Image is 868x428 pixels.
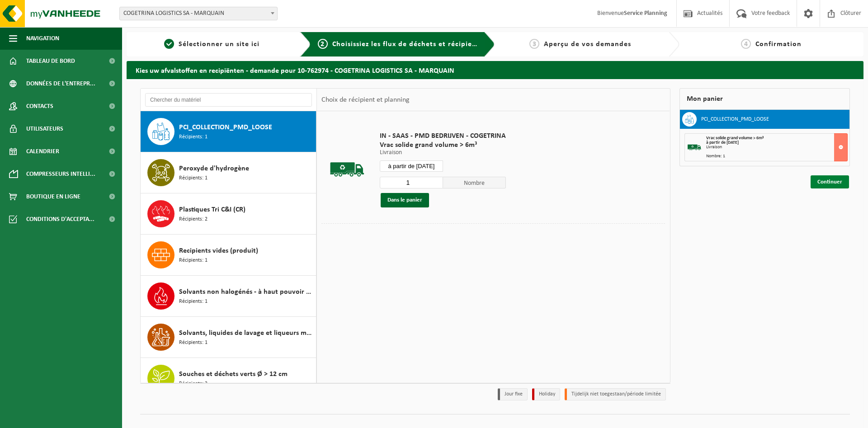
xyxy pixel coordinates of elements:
[26,208,94,230] span: Conditions d'accepta...
[544,41,631,48] span: Aperçu de vos demandes
[120,7,277,20] span: COGETRINA LOGISTICS SA - MARQUAIN
[179,122,272,133] span: PCI_COLLECTION_PMD_LOOSE
[811,175,849,188] a: Continuer
[179,297,208,306] span: Récipients: 1
[380,141,506,150] span: Vrac solide grand volume > 6m³
[679,88,850,110] div: Mon panier
[318,39,328,49] span: 2
[179,380,208,388] span: Récipients: 2
[317,89,414,111] div: Choix de récipient et planning
[179,41,259,48] span: Sélectionner un site ici
[741,39,751,49] span: 4
[141,111,316,152] button: PCI_COLLECTION_PMD_LOOSE Récipients: 1
[380,150,506,156] p: Livraison
[179,328,314,339] span: Solvants, liquides de lavage et liqueurs mères organiques halogénés, toxique
[141,317,316,358] button: Solvants, liquides de lavage et liqueurs mères organiques halogénés, toxique Récipients: 1
[131,39,293,50] a: 1Sélectionner un site ici
[141,358,316,399] button: Souches et déchets verts Ø > 12 cm Récipients: 2
[529,39,539,49] span: 3
[26,27,59,50] span: Navigation
[443,177,506,188] span: Nombre
[706,154,848,159] div: Nombre: 1
[26,140,59,163] span: Calendrier
[26,118,63,140] span: Utilisateurs
[565,388,666,400] li: Tijdelijk niet toegestaan/période limitée
[164,39,174,49] span: 1
[179,369,288,380] span: Souches et déchets verts Ø > 12 cm
[179,256,208,265] span: Récipients: 1
[532,388,560,400] li: Holiday
[380,160,443,172] input: Sélectionnez date
[127,61,863,79] h2: Kies uw afvalstoffen en recipiënten - demande pour 10-762974 - COGETRINA LOGISTICS SA - MARQUAIN
[141,193,316,235] button: Plastiques Tri C&I (CR) Récipients: 2
[179,245,258,256] span: Recipients vides (produit)
[179,133,208,141] span: Récipients: 1
[26,95,53,118] span: Contacts
[179,339,208,347] span: Récipients: 1
[179,204,245,215] span: Plastiques Tri C&I (CR)
[141,152,316,193] button: Peroxyde d'hydrogène Récipients: 1
[381,193,429,207] button: Dans le panier
[498,388,528,400] li: Jour fixe
[332,41,483,48] span: Choisissiez les flux de déchets et récipients
[179,215,208,224] span: Récipients: 2
[380,132,506,141] span: IN - SAAS - PMD BEDRIJVEN - COGETRINA
[179,163,249,174] span: Peroxyde d'hydrogène
[145,93,312,107] input: Chercher du matériel
[624,10,667,17] strong: Service Planning
[26,163,95,185] span: Compresseurs intelli...
[26,72,95,95] span: Données de l'entrepr...
[26,185,80,208] span: Boutique en ligne
[706,136,764,141] span: Vrac solide grand volume > 6m³
[706,140,739,145] strong: à partir de [DATE]
[141,276,316,317] button: Solvants non halogénés - à haut pouvoir calorifique en petits emballages (<200L) Récipients: 1
[141,235,316,276] button: Recipients vides (produit) Récipients: 1
[119,7,278,20] span: COGETRINA LOGISTICS SA - MARQUAIN
[26,50,75,72] span: Tableau de bord
[179,287,314,297] span: Solvants non halogénés - à haut pouvoir calorifique en petits emballages (<200L)
[179,174,208,183] span: Récipients: 1
[701,112,769,127] h3: PCI_COLLECTION_PMD_LOOSE
[755,41,802,48] span: Confirmation
[706,145,848,150] div: Livraison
